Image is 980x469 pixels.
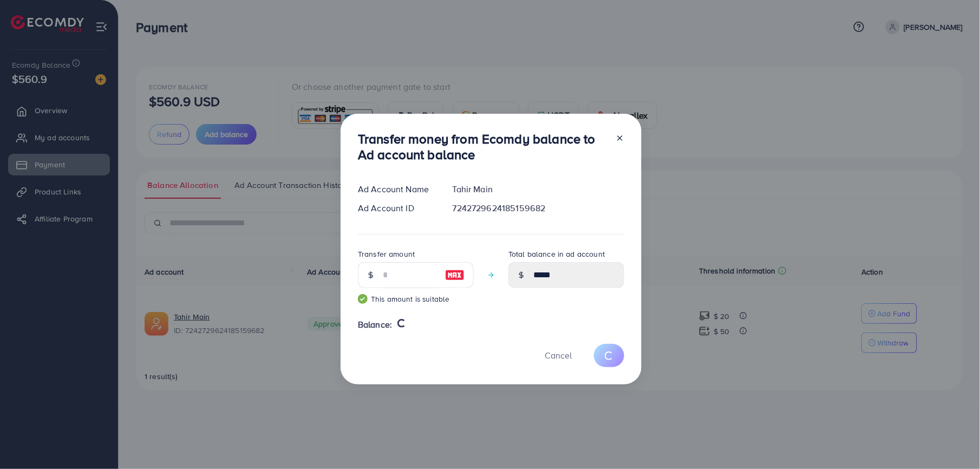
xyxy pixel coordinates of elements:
img: image [445,269,465,282]
span: Cancel [545,349,572,361]
div: Ad Account ID [349,202,444,214]
small: This amount is suitable [358,294,474,304]
div: Ad Account Name [349,183,444,196]
img: guide [358,294,368,304]
label: Transfer amount [358,249,415,259]
div: Tahir Main [444,183,633,196]
iframe: Chat [934,420,972,461]
span: Balance: [358,318,392,331]
div: 7242729624185159682 [444,202,633,214]
label: Total balance in ad account [508,249,605,259]
button: Cancel [531,344,585,367]
h3: Transfer money from Ecomdy balance to Ad account balance [358,131,607,162]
